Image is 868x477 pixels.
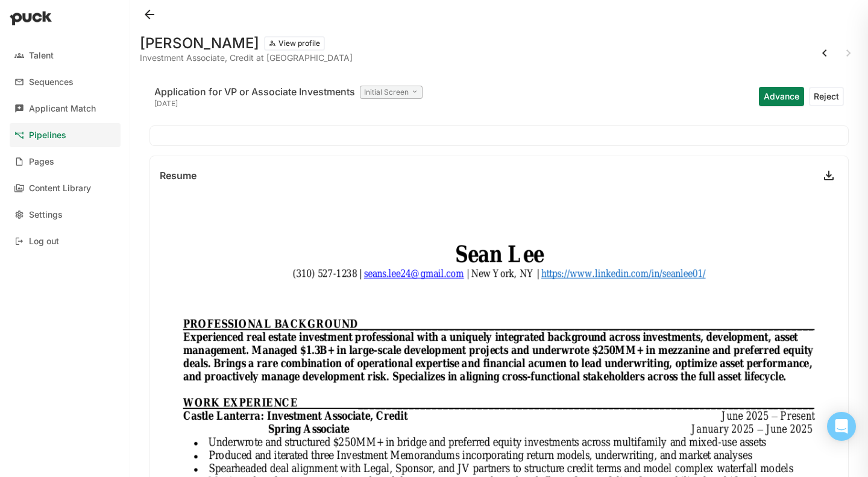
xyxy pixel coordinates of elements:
button: View profile [264,36,325,51]
div: Investment Associate, Credit at [GEOGRAPHIC_DATA] [140,53,353,63]
div: Application for VP or Associate Investments [154,84,355,99]
div: Content Library [29,183,91,194]
a: Sequences [10,70,121,94]
a: Content Library [10,176,121,200]
div: [DATE] [154,99,423,109]
a: Applicant Match [10,96,121,121]
div: Settings [29,210,63,220]
div: Sequences [29,77,74,87]
a: Talent [10,43,121,68]
h1: [PERSON_NAME] [140,36,259,51]
a: Pipelines [10,123,121,147]
button: Advance [759,87,804,106]
div: Pipelines [29,130,66,141]
a: Pages [10,150,121,174]
div: Talent [29,51,54,61]
div: Open Intercom Messenger [827,412,856,441]
a: Settings [10,203,121,227]
div: Initial Screen [360,86,423,99]
button: Reject [809,87,844,106]
div: Applicant Match [29,104,96,114]
div: Resume [160,171,197,180]
div: Pages [29,157,54,167]
div: Log out [29,236,59,247]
